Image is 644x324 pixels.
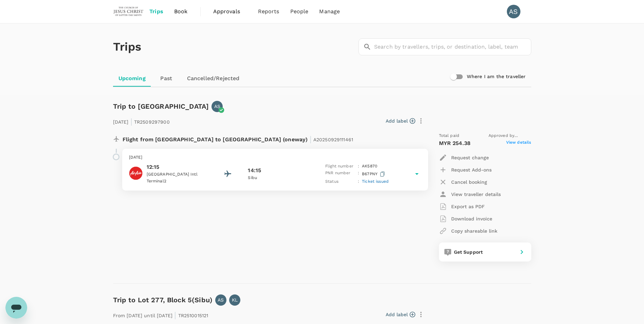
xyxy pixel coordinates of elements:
p: : [358,170,359,178]
span: Approvals [213,7,247,16]
p: Copy shareable link [451,228,497,234]
span: | [174,310,176,320]
p: Cancel booking [451,179,487,185]
h6: Trip to [GEOGRAPHIC_DATA] [113,101,209,112]
p: Export as PDF [451,203,485,210]
a: Past [151,70,182,87]
p: B67PNY [362,170,386,178]
span: Ticket issued [362,179,389,184]
span: Total paid [439,132,460,139]
span: Trips [149,7,163,16]
span: | [130,117,132,126]
h1: Trips [113,23,142,70]
a: Cancelled/Rejected [182,70,245,87]
button: Request change [439,151,489,164]
p: PNR number [325,170,355,178]
p: AK 5870 [362,163,377,170]
span: View details [506,139,531,147]
button: Add label [386,311,415,318]
p: [DATE] TR2509297900 [113,115,170,127]
img: The Malaysian Church of Jesus Christ of Latter-day Saints [113,4,144,19]
p: Download invoice [451,215,492,222]
h6: Trip to Lot 277, Block 5(Sibu) [113,294,213,305]
p: 12:15 [147,163,208,171]
button: View traveller details [439,188,501,200]
p: Status [325,178,355,185]
span: Reports [258,7,279,16]
span: Approved by [489,132,531,139]
h6: Where I am the traveller [467,73,526,80]
span: Get Support [454,249,483,255]
p: Flight number [325,163,355,170]
button: Request Add-ons [439,164,492,176]
span: People [290,7,309,16]
span: | [310,134,312,144]
button: Cancel booking [439,176,487,188]
button: Export as PDF [439,200,485,213]
p: AS [218,296,224,303]
p: View traveller details [451,191,501,198]
p: From [DATE] until [DATE] TR2510015121 [113,308,208,321]
p: Flight from [GEOGRAPHIC_DATA] to [GEOGRAPHIC_DATA] (oneway) [123,132,353,145]
button: Add label [386,118,415,124]
span: Manage [319,7,340,16]
p: Terminal 2 [147,178,208,185]
p: [GEOGRAPHIC_DATA] Intl [147,171,208,178]
p: AS [214,103,220,110]
div: AS [507,5,520,18]
p: Request change [451,154,489,161]
p: Sibu [248,175,309,181]
input: Search by travellers, trips, or destination, label, team [374,38,531,55]
span: Book [174,7,188,16]
img: AirAsia [129,166,143,180]
a: Upcoming [113,70,151,87]
p: : [358,163,359,170]
iframe: Button to launch messaging window [5,297,27,319]
button: Download invoice [439,213,492,225]
p: 14:15 [248,166,261,175]
p: MYR 254.38 [439,139,471,147]
p: KL [232,296,238,303]
span: A20250929111461 [313,137,353,142]
p: Request Add-ons [451,166,492,173]
p: : [358,178,359,185]
p: [DATE] [129,154,421,161]
button: Copy shareable link [439,225,497,237]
